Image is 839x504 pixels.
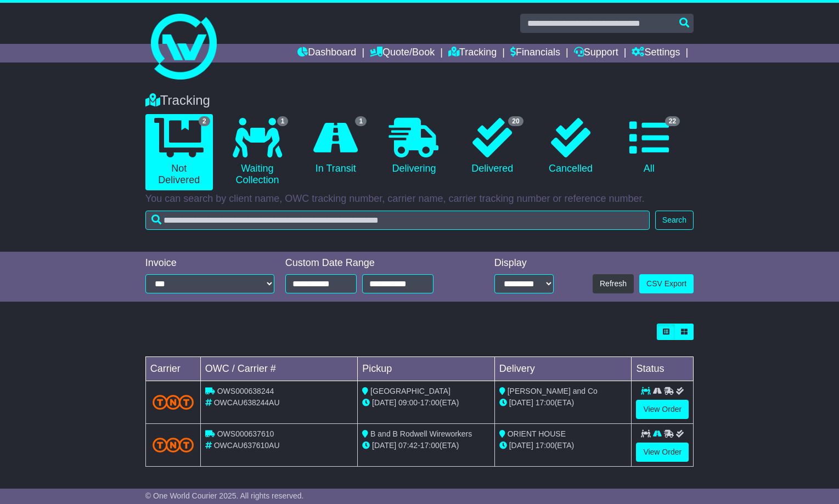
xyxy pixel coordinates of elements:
[448,44,497,63] a: Tracking
[224,114,291,190] a: 1 Waiting Collection
[499,397,627,409] div: (ETA)
[510,44,560,63] a: Financials
[508,387,598,395] span: [PERSON_NAME] and Co
[153,395,194,410] img: TNT_Domestic.png
[536,398,555,407] span: 17:00
[285,257,461,269] div: Custom Date Range
[536,441,555,450] span: 17:00
[145,114,213,190] a: 2 Not Delivered
[370,44,435,63] a: Quote/Book
[420,398,440,407] span: 17:00
[398,398,418,407] span: 09:00
[380,114,448,179] a: Delivering
[277,116,289,126] span: 1
[398,441,418,450] span: 07:42
[636,400,689,419] a: View Order
[372,441,396,450] span: [DATE]
[593,274,634,293] button: Refresh
[358,357,495,381] td: Pickup
[615,114,683,179] a: 22 All
[362,440,490,451] div: - (ETA)
[362,397,490,409] div: - (ETA)
[655,211,694,230] button: Search
[214,441,280,450] span: OWCAU637610AU
[372,398,396,407] span: [DATE]
[665,116,680,126] span: 22
[509,441,533,450] span: [DATE]
[302,114,369,179] a: 1 In Transit
[508,429,566,438] span: ORIENT HOUSE
[297,44,356,63] a: Dashboard
[509,398,533,407] span: [DATE]
[508,116,523,126] span: 20
[217,387,274,395] span: OWS000638244
[370,429,472,438] span: B and B Rodwell Wireworkers
[420,441,440,450] span: 17:00
[537,114,605,179] a: Cancelled
[214,398,280,407] span: OWCAU638244AU
[153,438,194,452] img: TNT_Domestic.png
[370,387,451,395] span: [GEOGRAPHIC_DATA]
[145,193,694,205] p: You can search by client name, OWC tracking number, carrier name, carrier tracking number or refe...
[140,93,699,109] div: Tracking
[632,357,694,381] td: Status
[145,491,304,500] span: © One World Courier 2025. All rights reserved.
[499,440,627,451] div: (ETA)
[574,44,618,63] a: Support
[639,274,694,293] a: CSV Export
[355,116,367,126] span: 1
[632,44,680,63] a: Settings
[636,443,689,462] a: View Order
[494,357,632,381] td: Delivery
[145,257,274,269] div: Invoice
[200,357,357,381] td: OWC / Carrier #
[459,114,526,179] a: 20 Delivered
[145,357,200,381] td: Carrier
[199,116,210,126] span: 2
[494,257,554,269] div: Display
[217,429,274,438] span: OWS000637610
